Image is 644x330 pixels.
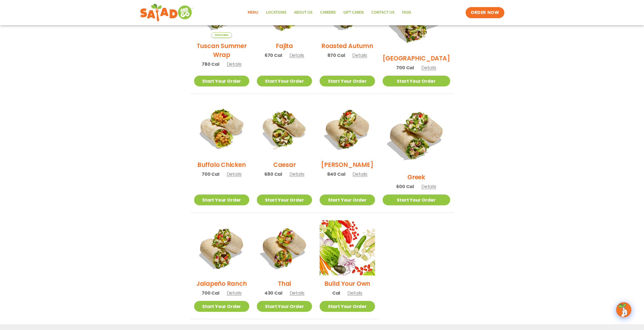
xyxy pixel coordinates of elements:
span: Details [421,64,436,71]
a: Start Your Order [257,301,312,312]
span: Details [352,171,367,177]
h2: Thai [278,279,291,288]
a: Start Your Order [383,194,450,205]
span: Details [227,61,242,67]
a: Start Your Order [320,194,375,205]
span: ORDER NOW [471,10,499,16]
a: Start Your Order [194,76,249,86]
span: 840 Cal [327,171,345,178]
img: Product photo for Cobb Wrap [320,101,375,157]
span: Details [352,52,367,58]
a: Start Your Order [320,76,375,86]
a: Start Your Order [383,76,450,86]
a: Menu [244,7,262,18]
span: Details [227,290,242,296]
span: 430 Cal [264,290,282,296]
h2: Buffalo Chicken [197,160,246,169]
span: Details [347,290,362,296]
h2: Greek [407,173,425,182]
a: Start Your Order [257,76,312,86]
span: 700 Cal [202,171,219,178]
img: wpChatIcon [617,303,631,317]
h2: Caesar [273,160,296,169]
a: FAQs [398,7,415,18]
a: Locations [262,7,290,18]
img: Product photo for Greek Wrap [383,101,450,169]
img: Product photo for Buffalo Chicken Wrap [194,101,249,157]
a: Contact Us [368,7,398,18]
a: Careers [316,7,340,18]
span: 700 Cal [202,290,219,296]
img: Product photo for Jalapeño Ranch Wrap [194,220,249,275]
h2: Jalapeño Ranch [196,279,247,288]
h2: Roasted Autumn [321,41,373,50]
span: 680 Cal [264,171,282,178]
span: Seasonal [211,32,232,38]
span: Cal [332,290,340,296]
span: 670 Cal [265,52,282,59]
img: Product photo for Build Your Own [320,220,375,275]
img: Product photo for Thai Wrap [257,220,312,275]
h2: [GEOGRAPHIC_DATA] [383,54,450,63]
h2: Tuscan Summer Wrap [194,41,249,59]
img: new-SAG-logo-768×292 [140,3,193,23]
a: GIFT CARDS [340,7,368,18]
nav: Menu [244,7,415,18]
span: 600 Cal [396,183,414,190]
span: Details [421,183,436,190]
h2: Fajita [276,41,293,50]
span: Details [290,290,305,296]
a: ORDER NOW [466,7,504,18]
a: Start Your Order [320,301,375,312]
img: Product photo for Caesar Wrap [257,101,312,157]
span: Details [289,171,304,177]
a: Start Your Order [194,194,249,205]
a: Start Your Order [194,301,249,312]
a: About Us [290,7,316,18]
span: Details [289,52,304,58]
span: Details [227,171,242,177]
span: 700 Cal [396,64,414,71]
h2: Build Your Own [324,279,370,288]
a: Start Your Order [257,194,312,205]
h2: [PERSON_NAME] [321,160,373,169]
span: 870 Cal [327,52,345,59]
span: 780 Cal [202,61,219,68]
